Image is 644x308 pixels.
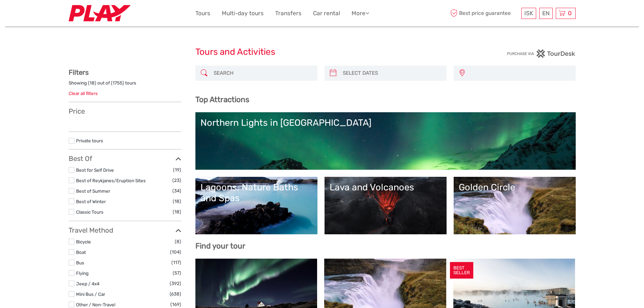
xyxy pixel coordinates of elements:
[275,8,302,18] a: Transfers
[567,10,573,17] span: 0
[200,182,312,204] div: Lagoons, Nature Baths and Spas
[76,260,84,265] a: Bus
[76,188,110,194] a: Best of Summer
[173,197,181,205] span: (18)
[76,270,89,276] a: Flying
[222,8,264,18] a: Multi-day tours
[195,95,249,104] b: Top Attractions
[170,280,181,287] span: (392)
[90,80,95,86] label: 18
[170,290,181,298] span: (638)
[352,8,369,18] a: More
[340,67,443,79] input: SELECT DATES
[76,239,91,244] a: Bicycle
[69,91,98,96] a: Clear all filters
[195,241,245,251] b: Find your tour
[173,166,181,174] span: (19)
[507,49,575,58] img: PurchaseViaTourDesk.png
[69,226,181,234] h3: Travel Method
[330,182,442,229] a: Lava and Volcanoes
[524,10,533,17] span: ISK
[172,187,181,195] span: (34)
[76,199,106,204] a: Best of Winter
[200,182,312,229] a: Lagoons, Nature Baths and Spas
[170,248,181,256] span: (104)
[449,8,520,19] span: Best price guarantee
[450,262,473,279] div: BEST SELLER
[76,167,114,173] a: Best for Self Drive
[459,182,571,229] a: Golden Circle
[195,8,210,18] a: Tours
[195,47,449,57] h1: Tours and Activities
[76,209,103,215] a: Classic Tours
[76,138,103,143] a: Private tours
[459,182,571,193] div: Golden Circle
[76,178,146,183] a: Best of Reykjanes/Eruption Sites
[76,291,105,297] a: Mini Bus / Car
[175,238,181,245] span: (8)
[69,155,181,163] h3: Best Of
[69,80,181,90] div: Showing ( ) out of ( ) tours
[172,176,181,184] span: (23)
[113,80,122,86] label: 1755
[200,117,571,128] div: Northern Lights in [GEOGRAPHIC_DATA]
[69,107,181,115] h3: Price
[313,8,340,18] a: Car rental
[171,259,181,266] span: (117)
[69,5,130,22] img: Fly Play
[539,8,553,19] div: EN
[69,68,89,76] strong: Filters
[211,67,314,79] input: SEARCH
[76,250,86,255] a: Boat
[76,302,115,307] a: Other / Non-Travel
[200,117,571,165] a: Northern Lights in [GEOGRAPHIC_DATA]
[173,208,181,216] span: (18)
[173,269,181,277] span: (57)
[76,281,99,286] a: Jeep / 4x4
[330,182,442,193] div: Lava and Volcanoes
